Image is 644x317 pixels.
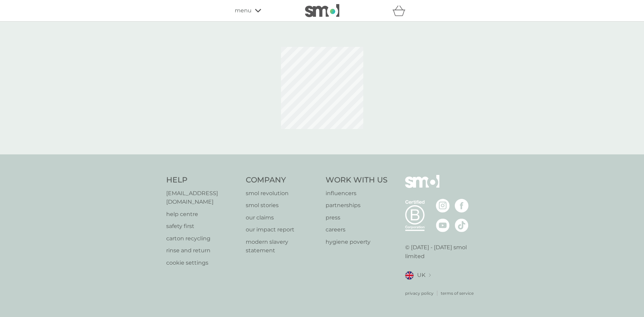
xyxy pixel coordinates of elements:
span: UK [417,271,425,280]
a: terms of service [441,290,474,296]
a: modern slavery statement [246,238,319,255]
a: [EMAIL_ADDRESS][DOMAIN_NAME] [166,189,239,206]
a: smol stories [246,201,319,210]
img: select a new location [429,274,431,277]
a: carton recycling [166,234,239,243]
img: visit the smol Tiktok page [455,218,469,232]
a: smol revolution [246,189,319,198]
a: safety first [166,222,239,231]
a: hygiene poverty [326,238,388,246]
a: our claims [246,213,319,222]
a: influencers [326,189,388,198]
a: privacy policy [405,290,434,296]
img: smol [305,4,339,17]
a: rinse and return [166,246,239,255]
span: menu [235,6,252,15]
a: cookie settings [166,258,239,267]
img: visit the smol Instagram page [436,199,450,213]
a: our impact report [246,225,319,234]
h4: Work With Us [326,175,388,186]
img: visit the smol Facebook page [455,199,469,213]
p: © [DATE] - [DATE] smol limited [405,243,478,261]
h4: Company [246,175,319,186]
img: visit the smol Youtube page [436,218,450,232]
img: UK flag [405,271,414,280]
a: partnerships [326,201,388,210]
a: press [326,213,388,222]
h4: Help [166,175,239,186]
img: smol [405,175,439,198]
a: careers [326,225,388,234]
div: basket [392,4,410,17]
a: help centre [166,210,239,219]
